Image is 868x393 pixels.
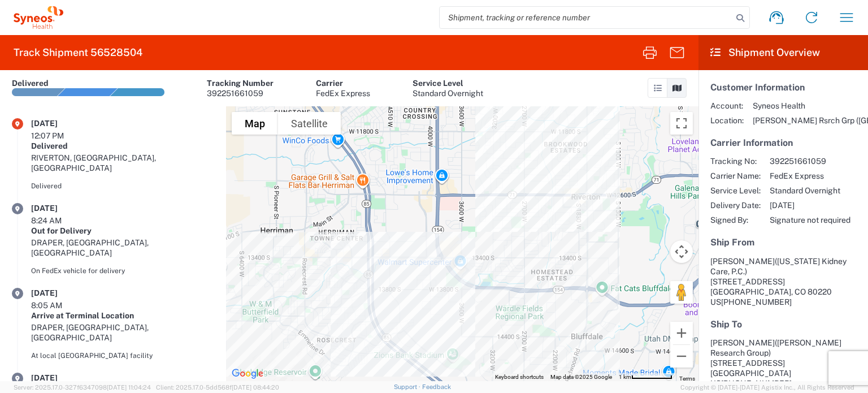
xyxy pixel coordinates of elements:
button: Show street map [232,112,278,135]
h2: Track Shipment 56528504 [14,46,142,59]
span: [STREET_ADDRESS] [710,277,785,286]
span: Signature not required [770,215,850,225]
img: Google [229,366,266,381]
a: Open this area in Google Maps (opens a new window) [229,366,266,381]
span: Tracking No: [710,156,761,166]
button: Drag Pegman onto the map to open Street View [670,281,693,304]
span: Delivery Date: [710,200,761,210]
span: FedEx Express [770,171,850,181]
span: 1 km [619,374,631,380]
span: Carrier Name: [710,171,761,181]
div: On FedEx vehicle for delivery [31,266,214,276]
h5: Customer Information [710,82,856,93]
span: [DATE] [770,200,850,210]
div: [DATE] [31,288,88,298]
div: Delivered [31,181,214,191]
span: [PERSON_NAME] [710,257,775,266]
span: [DATE] 11:04:24 [107,384,151,391]
h5: Carrier Information [710,137,856,148]
div: Carrier [316,78,370,88]
button: Zoom out [670,345,693,368]
address: [GEOGRAPHIC_DATA] US [710,338,856,388]
div: Arrive at Terminal Location [31,310,214,321]
span: [PHONE_NUMBER] [721,297,792,306]
span: Server: 2025.17.0-327f6347098 [14,384,151,391]
span: Location: [710,115,744,126]
a: Terms [679,375,695,382]
div: [DATE] [31,203,88,213]
div: Tracking Number [207,78,274,88]
input: Shipment, tracking or reference number [440,7,732,28]
span: Map data ©2025 Google [550,374,612,380]
span: 392251661059 [770,156,850,166]
div: [DATE] [31,373,88,383]
div: 8:24 AM [31,215,88,226]
div: Out for Delivery [31,226,214,236]
span: Signed By: [710,215,761,225]
button: Map camera controls [670,240,693,263]
h5: Ship To [710,319,856,330]
div: RIVERTON, [GEOGRAPHIC_DATA], [GEOGRAPHIC_DATA] [31,153,214,173]
div: [DATE] [31,118,88,128]
div: 12:07 PM [31,131,88,141]
span: Standard Overnight [770,185,850,196]
div: 392251661059 [207,88,274,98]
div: Delivered [31,141,214,151]
div: DRAPER, [GEOGRAPHIC_DATA], [GEOGRAPHIC_DATA] [31,322,214,343]
header: Shipment Overview [698,35,868,70]
span: [DATE] 08:44:20 [232,384,279,391]
h5: Ship From [710,237,856,248]
span: Copyright © [DATE]-[DATE] Agistix Inc., All Rights Reserved [680,382,854,392]
a: Feedback [422,383,451,390]
div: FedEx Express [316,88,370,98]
span: Account: [710,101,744,111]
div: Standard Overnight [413,88,483,98]
div: 8:05 AM [31,300,88,310]
address: [GEOGRAPHIC_DATA], CO 80220 US [710,256,856,307]
button: Toggle fullscreen view [670,112,693,135]
div: At local [GEOGRAPHIC_DATA] facility [31,351,214,361]
div: Delivered [12,78,49,88]
span: ([PERSON_NAME] Research Group) [710,338,841,357]
span: [PHONE_NUMBER] [721,379,792,388]
button: Zoom in [670,322,693,344]
div: DRAPER, [GEOGRAPHIC_DATA], [GEOGRAPHIC_DATA] [31,237,214,258]
a: Support [394,383,422,390]
span: [PERSON_NAME] [STREET_ADDRESS] [710,338,841,368]
span: Service Level: [710,185,761,196]
span: ([US_STATE] Kidney Care, P.C.) [710,257,847,276]
span: Client: 2025.17.0-5dd568f [156,384,279,391]
button: Map Scale: 1 km per 69 pixels [615,373,676,381]
button: Show satellite imagery [278,112,341,135]
button: Keyboard shortcuts [495,373,544,381]
div: Service Level [413,78,483,88]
